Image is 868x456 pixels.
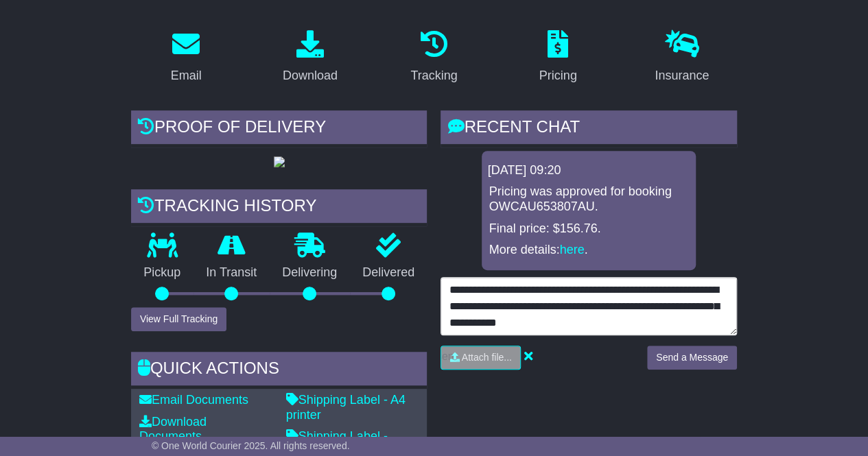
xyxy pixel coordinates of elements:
[171,67,202,85] div: Email
[131,352,427,389] div: Quick Actions
[131,110,427,147] div: Proof of Delivery
[647,346,737,370] button: Send a Message
[539,67,577,85] div: Pricing
[401,25,466,90] a: Tracking
[131,265,193,280] p: Pickup
[131,189,427,226] div: Tracking history
[283,67,338,85] div: Download
[489,221,689,237] p: Final price: $156.76.
[441,110,737,147] div: RECENT CHAT
[410,67,457,85] div: Tracking
[530,25,586,90] a: Pricing
[193,265,270,280] p: In Transit
[350,265,427,280] p: Delivered
[286,393,406,422] a: Shipping Label - A4 printer
[131,307,226,331] button: View Full Tracking
[162,25,211,90] a: Email
[489,243,689,258] p: More details: .
[646,25,718,90] a: Insurance
[560,243,585,256] a: here
[139,393,248,407] a: Email Documents
[139,415,207,444] a: Download Documents
[274,156,285,167] img: GetPodImage
[270,265,350,280] p: Delivering
[489,184,689,214] p: Pricing was approved for booking OWCAU653807AU.
[152,440,350,451] span: © One World Courier 2025. All rights reserved.
[274,25,347,90] a: Download
[487,163,690,178] div: [DATE] 09:20
[655,67,709,85] div: Insurance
